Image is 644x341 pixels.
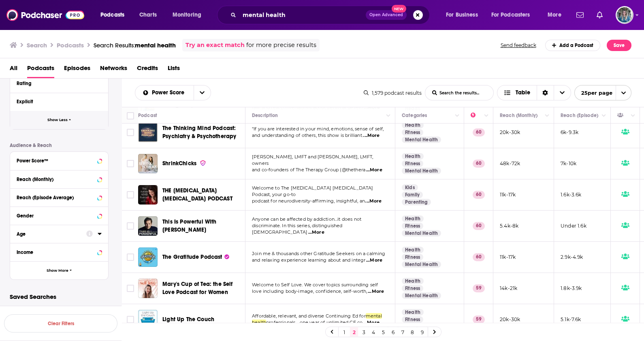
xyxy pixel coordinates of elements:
[138,279,158,298] img: Mary's Cup of Tea: the Self Love Podcast for Women
[200,160,206,166] img: verified Badge
[162,124,243,141] a: The Thinking Mind Podcast: Psychiatry & Psychotherapy
[162,187,243,203] a: THE [MEDICAL_DATA] [MEDICAL_DATA] PODCAST
[252,154,373,166] span: [PERSON_NAME], LMFT and [PERSON_NAME], LMFT, owners
[389,327,397,337] a: 6
[27,62,54,78] span: Podcasts
[162,315,214,324] a: Light Up The Couch
[252,185,373,197] span: Welcome to The [MEDICAL_DATA] [MEDICAL_DATA] Podcast, your go-to
[402,247,424,253] a: Health
[127,316,134,323] span: Toggle select row
[446,9,478,21] span: For Business
[135,85,211,100] h2: Choose List sort
[27,41,47,49] h3: Search
[17,249,95,255] div: Income
[162,218,243,234] a: This Is Powerful With [PERSON_NAME]
[369,13,403,17] span: Open Advanced
[561,191,582,198] p: 1.6k-3.6k
[616,6,633,24] img: User Profile
[138,154,158,173] a: ShrinkChicks
[162,160,206,168] a: ShrinkChicks
[402,199,431,205] a: Parenting
[593,8,606,22] a: Show notifications dropdown
[252,313,366,319] span: Affordable, relevant, and diverse Continuing Ed for
[162,281,233,296] span: Mary's Cup of Tea: the Self Love Podcast for Women
[392,5,406,13] span: New
[152,90,187,96] span: Power Score
[167,9,212,21] button: open menu
[252,257,365,263] span: and relaxing experience learning about and integr
[486,9,542,21] button: open menu
[365,198,382,205] span: ...More
[498,42,539,49] button: Send feedback
[366,313,382,319] span: mental
[138,310,158,329] img: Light Up The Couch
[340,327,348,337] a: 1
[246,40,316,50] span: for more precise results
[225,6,437,24] div: Search podcasts, credits, & more...
[399,327,407,337] a: 7
[500,129,520,136] p: 20k-30k
[10,111,108,129] button: Show Less
[545,40,601,51] a: Add a Podcast
[561,316,581,323] p: 5.1k-7.6k
[10,261,108,279] button: Show More
[402,192,423,198] a: Family
[10,293,109,301] p: Saved Searches
[369,327,377,337] a: 4
[252,167,365,173] span: and co-founders of The Therapy Group (@thethera
[500,111,537,120] div: Reach (Monthly)
[384,111,393,121] button: Column Actions
[266,320,363,325] span: professionals… one year of unlimited CE co
[471,111,482,120] div: Power Score
[402,136,441,143] a: Mental Health
[402,223,423,229] a: Fitness
[617,111,629,120] div: Has Guests
[57,41,84,49] h3: Podcasts
[17,177,95,182] div: Reach (Monthly)
[252,223,342,235] span: discriminate. In this series, distinguished [DEMOGRAPHIC_DATA]
[561,254,583,260] p: 2.9k-4.9k
[186,40,245,50] a: Try an exact match
[607,40,631,51] button: Save
[402,292,441,299] a: Mental Health
[473,253,485,261] p: 60
[162,280,243,296] a: Mary's Cup of Tea: the Self Love Podcast for Women
[252,251,386,256] span: Join me & thousands other Gratitude Seekers on a calming
[473,160,485,168] p: 60
[497,85,571,100] button: Choose View
[616,6,633,24] button: Show profile menu
[94,41,176,49] div: Search Results:
[138,185,158,205] a: THE AUTISM ADHD PODCAST
[252,288,367,294] span: love including body-image, confidence, self-worth,
[17,228,86,239] button: Age
[100,62,127,78] a: Networks
[194,85,211,100] button: open menu
[542,111,552,121] button: Column Actions
[137,62,158,78] span: Credits
[628,111,638,121] button: Column Actions
[473,315,485,324] p: 59
[100,9,124,21] span: Podcasts
[500,222,518,229] p: 5.4k-8k
[10,62,17,78] a: All
[17,81,96,86] div: Rating
[473,284,485,292] p: 59
[168,62,180,78] span: Lists
[402,122,424,128] a: Health
[440,9,488,21] button: open menu
[17,99,96,104] div: Explicit
[162,160,196,167] span: ShrinkChicks
[17,192,102,202] button: Reach (Episode Average)
[402,278,424,284] a: Health
[364,90,422,96] div: 1,579 podcast results
[135,41,176,49] span: mental health
[64,62,90,78] a: Episodes
[402,184,418,191] a: Kids
[363,132,380,139] span: ...More
[138,216,158,236] a: This Is Powerful With Paul Sculfor
[548,9,561,21] span: More
[127,285,134,292] span: Toggle select row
